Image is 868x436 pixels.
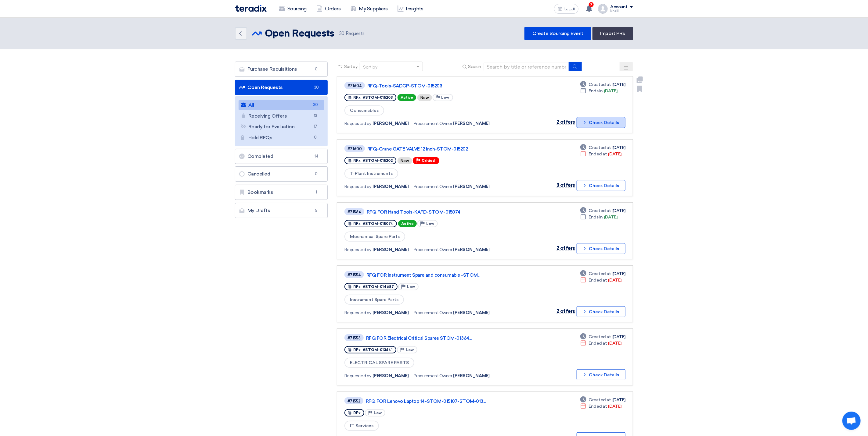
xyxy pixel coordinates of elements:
[441,95,449,100] span: Low
[554,4,578,14] button: العربية
[556,182,575,188] span: 3 offers
[589,151,607,157] span: Ended at
[235,80,328,95] a: Open Requests30
[348,147,362,151] div: #71600
[468,63,481,70] span: Search
[353,411,361,415] span: RFx
[235,185,328,200] a: Bookmarks1
[589,144,611,151] span: Created at
[580,271,625,277] div: [DATE]
[577,117,625,128] button: Check Details
[580,334,625,340] div: [DATE]
[348,399,360,403] div: #71552
[339,30,365,37] span: Requests
[589,403,607,409] span: Ended at
[235,149,328,164] a: Completed14
[353,158,361,163] span: RFx
[313,84,320,90] span: 30
[580,403,621,409] div: [DATE]
[353,348,361,352] span: RFx
[353,285,361,289] span: RFx
[453,120,490,127] span: [PERSON_NAME]
[374,411,382,415] span: Low
[363,158,393,163] span: #STOM-015202
[344,105,384,115] span: Consumables
[398,94,416,101] span: Active
[398,220,417,227] span: Active
[484,62,569,71] input: Search by title or reference number
[556,308,575,314] span: 2 offers
[367,209,519,215] a: RFQ FOR Hand Tools-KAFD-STOM-015074
[580,397,625,403] div: [DATE]
[239,100,324,110] a: All
[348,273,361,277] div: #71554
[610,9,633,13] div: Khalil
[313,189,320,195] span: 1
[274,2,312,16] a: Sourcing
[556,245,575,251] span: 2 offers
[344,168,398,179] span: T-Plant Instruments
[353,95,361,100] span: RFx
[363,222,393,226] span: #STOM-015074
[235,5,267,12] img: Teradix logo
[610,5,628,10] div: Account
[414,120,452,127] span: Procurement Owner
[589,214,603,220] span: Ends In
[453,246,490,253] span: [PERSON_NAME]
[344,295,404,305] span: Instrument Spare Parts
[577,369,625,380] button: Check Details
[580,340,621,346] div: [DATE]
[589,334,611,340] span: Created at
[589,277,607,283] span: Ended at
[367,83,520,89] a: RFQ-Tools-SADCP-STOM-015203
[589,340,607,346] span: Ended at
[564,7,575,11] span: العربية
[580,214,618,220] div: [DATE]
[313,66,320,72] span: 0
[398,157,412,164] div: New
[265,28,334,40] h2: Open Requests
[312,123,319,130] span: 17
[577,180,625,191] button: Check Details
[373,373,409,379] span: [PERSON_NAME]
[580,277,621,283] div: [DATE]
[367,146,520,152] a: RFQ-Crane GATE VALVE 12 Inch-STOM-015202
[235,62,328,77] a: Purchase Requisitions0
[344,183,371,190] span: Requested by
[598,4,608,14] img: profile_test.png
[589,2,594,7] span: 7
[363,95,393,100] span: #STOM-015203
[344,373,371,379] span: Requested by
[426,222,434,226] span: Low
[842,412,861,430] div: Open chat
[312,113,319,119] span: 13
[373,246,409,253] span: [PERSON_NAME]
[577,243,625,254] button: Check Details
[312,134,319,141] span: 0
[363,348,393,352] span: #STOM-013641
[239,133,324,143] a: Hold RFQs
[344,120,371,127] span: Requested by
[373,183,409,190] span: [PERSON_NAME]
[580,81,625,88] div: [DATE]
[453,310,490,316] span: [PERSON_NAME]
[453,183,490,190] span: [PERSON_NAME]
[592,27,633,40] a: Import PRs
[422,158,436,163] span: Critical
[313,207,320,214] span: 5
[417,94,432,101] div: New
[393,2,428,16] a: Insights
[589,397,611,403] span: Created at
[239,122,324,132] a: Ready for Evaluation
[344,358,414,368] span: ELECTRICAL SPARE PARTS
[577,306,625,317] button: Check Details
[580,88,618,94] div: [DATE]
[589,81,611,88] span: Created at
[407,285,415,289] span: Low
[366,272,519,278] a: RFQ FOR Instrument Spare and consumable -STOM...
[344,63,358,70] span: Sort by
[414,183,452,190] span: Procurement Owner
[339,31,344,36] span: 30
[366,399,518,404] a: RFQ FOR Lenovo Laptop 14-STOM-015107-STOM-013...
[580,144,625,151] div: [DATE]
